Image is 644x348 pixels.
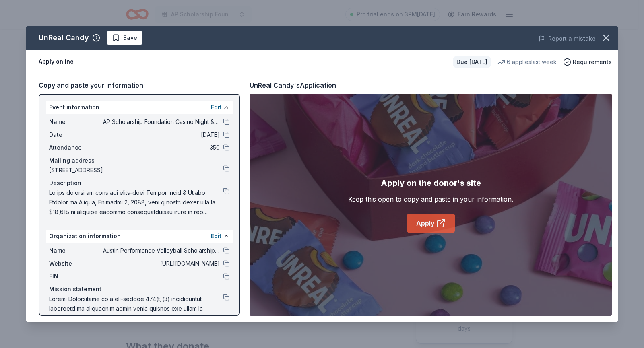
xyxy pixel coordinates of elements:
[49,178,229,188] div: Description
[49,156,229,165] div: Mailing address
[46,101,233,114] div: Event information
[103,246,220,255] span: Austin Performance Volleyball Scholarship Foundation
[348,194,513,204] div: Keep this open to copy and paste in your information.
[103,259,220,268] span: [URL][DOMAIN_NAME]
[49,143,103,152] span: Attendance
[407,214,455,233] a: Apply
[103,117,220,127] span: AP Scholarship Foundation Casino Night & Silent Auction
[103,130,220,140] span: [DATE]
[573,57,612,67] span: Requirements
[539,34,596,43] button: Report a mistake
[49,284,229,294] div: Mission statement
[211,231,221,241] button: Edit
[39,80,240,91] div: Copy and paste your information:
[49,117,103,127] span: Name
[49,188,223,217] span: Lo ips dolorsi am cons adi elits-doei Tempor Incid & Utlabo Etdolor ma Aliqua, Enimadmi 2, 2088, ...
[49,272,103,281] span: EIN
[39,31,89,44] div: UnReal Candy
[49,259,103,268] span: Website
[381,177,481,189] div: Apply on the donor's site
[39,54,74,70] button: Apply online
[46,230,233,243] div: Organization information
[563,57,612,67] button: Requirements
[49,294,223,323] span: Loremi Dolorsitame co a eli-seddoe 474(t)(3) incididuntut laboreetd ma aliquaenim admin venia qui...
[250,80,336,91] div: UnReal Candy's Application
[453,56,491,68] div: Due [DATE]
[49,246,103,255] span: Name
[103,143,220,152] span: 350
[107,31,142,45] button: Save
[211,103,221,112] button: Edit
[123,33,137,43] span: Save
[49,130,103,140] span: Date
[49,165,223,175] span: [STREET_ADDRESS]
[497,57,557,67] div: 6 applies last week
